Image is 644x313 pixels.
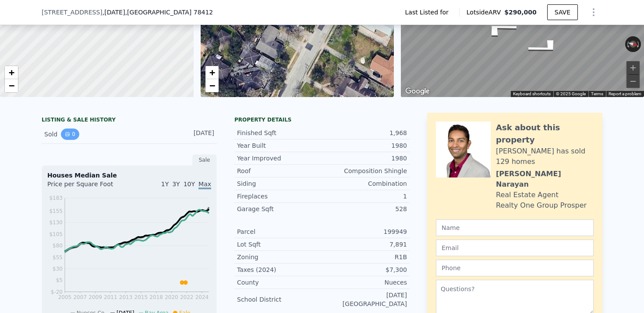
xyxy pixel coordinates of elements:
[119,294,133,300] tspan: 2013
[61,129,79,140] button: View historical data
[5,66,18,79] a: Zoom in
[47,171,211,180] div: Houses Median Sale
[53,266,63,272] tspan: $30
[237,167,322,175] div: Roof
[322,179,407,188] div: Combination
[198,181,211,189] span: Max
[513,35,578,59] path: Go Northeast, Paloma St
[161,181,169,188] span: 1Y
[9,67,14,78] span: +
[237,265,322,274] div: Taxes (2024)
[625,39,642,49] button: Reset the view
[322,154,407,163] div: 1980
[322,167,407,175] div: Composition Shingle
[5,79,18,92] a: Zoom out
[322,253,407,261] div: R1B
[234,116,410,123] div: Property details
[9,80,14,91] span: −
[88,294,102,300] tspan: 2009
[405,8,452,17] span: Last Listed for
[53,254,63,261] tspan: $55
[496,169,594,190] div: [PERSON_NAME] Narayan
[496,200,587,211] div: Realty One Group Prosper
[180,294,194,300] tspan: 2022
[195,294,209,300] tspan: 2024
[556,91,586,96] span: © 2025 Google
[322,278,407,287] div: Nueces
[56,277,63,283] tspan: $5
[436,219,594,236] input: Name
[496,122,594,146] div: Ask about this property
[49,208,63,214] tspan: $155
[175,129,214,140] div: [DATE]
[237,253,322,261] div: Zoning
[205,66,219,79] a: Zoom in
[436,260,594,276] input: Phone
[547,4,578,20] button: SAVE
[403,86,432,97] img: Google
[73,294,87,300] tspan: 2007
[134,294,148,300] tspan: 2015
[237,278,322,287] div: County
[237,154,322,163] div: Year Improved
[165,294,178,300] tspan: 2020
[47,180,129,194] div: Price per Square Foot
[322,240,407,249] div: 7,891
[322,141,407,150] div: 1980
[205,79,219,92] a: Zoom out
[609,91,641,96] a: Report a problem
[322,129,407,137] div: 1,968
[49,231,63,237] tspan: $105
[172,181,180,188] span: 3Y
[49,219,63,226] tspan: $130
[625,36,630,52] button: Rotate counterclockwise
[585,3,602,21] button: Show Options
[44,129,122,140] div: Sold
[51,289,63,295] tspan: $-20
[322,227,407,236] div: 199949
[496,190,559,200] div: Real Estate Agent
[42,116,217,125] div: LISTING & SALE HISTORY
[104,294,117,300] tspan: 2011
[209,67,215,78] span: +
[237,227,322,236] div: Parcel
[149,294,163,300] tspan: 2018
[49,195,63,201] tspan: $183
[42,8,103,17] span: [STREET_ADDRESS]
[237,129,322,137] div: Finished Sqft
[637,36,641,52] button: Rotate clockwise
[436,240,594,256] input: Email
[322,192,407,201] div: 1
[513,91,551,97] button: Keyboard shortcuts
[103,8,213,17] span: , [DATE]
[322,291,407,308] div: [DATE][GEOGRAPHIC_DATA]
[237,240,322,249] div: Lot Sqft
[467,8,504,17] span: Lotside ARV
[626,75,640,88] button: Zoom out
[237,295,322,304] div: School District
[626,61,640,74] button: Zoom in
[322,205,407,213] div: 528
[237,205,322,213] div: Garage Sqft
[496,146,594,167] div: [PERSON_NAME] has sold 129 homes
[467,17,532,42] path: Go Southwest, Paloma St
[403,86,432,97] a: Open this area in Google Maps (opens a new window)
[192,154,217,166] div: Sale
[237,141,322,150] div: Year Built
[237,179,322,188] div: Siding
[504,9,537,16] span: $290,000
[322,265,407,274] div: $7,300
[209,80,215,91] span: −
[184,181,195,188] span: 10Y
[58,294,72,300] tspan: 2005
[237,192,322,201] div: Fireplaces
[125,9,213,16] span: , [GEOGRAPHIC_DATA] 78412
[591,91,603,96] a: Terms
[53,243,63,249] tspan: $80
